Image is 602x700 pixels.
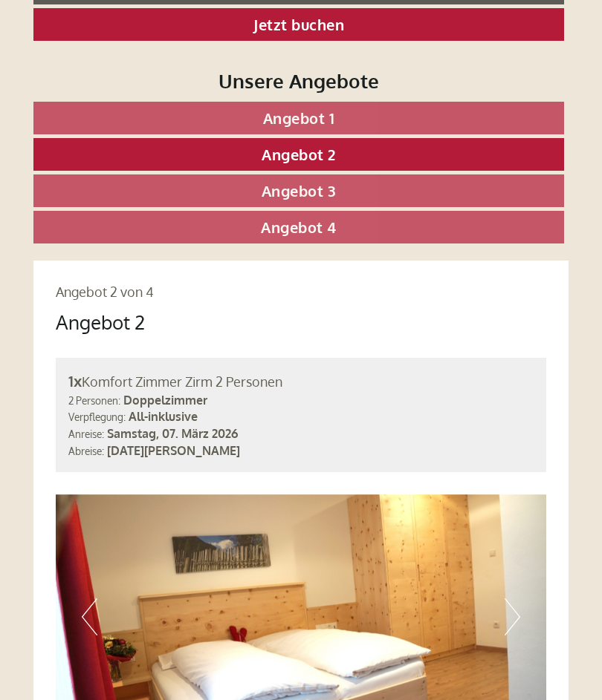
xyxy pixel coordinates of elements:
span: Angebot 2 von 4 [56,284,154,300]
div: Sie [267,91,468,103]
span: Angebot 4 [261,217,337,237]
b: All-inklusive [129,409,198,424]
div: Komfort Zimmer Zirm 2 Personen [68,370,534,392]
a: Jetzt buchen [33,8,564,41]
button: Previous [82,598,97,635]
div: Angebot 2 [56,308,145,336]
div: Wie sind die Zeiten zum Abendessen? [259,88,479,134]
span: Angebot 1 [263,108,335,128]
small: 18:36 [267,120,468,131]
span: Angebot 3 [262,181,337,200]
b: Samstag, 07. März 2026 [107,426,238,441]
div: Berghotel Alpenrast [22,43,240,55]
small: 18:35 [22,72,240,82]
b: [DATE][PERSON_NAME] [107,443,240,458]
small: 2 Personen: [68,394,120,407]
small: Anreise: [68,428,104,440]
small: 18:39 [22,186,308,197]
div: Unsere Angebote [33,67,564,94]
small: Abreise: [68,445,104,457]
div: Samstag [209,11,282,36]
button: Senden [390,385,491,417]
span: Angebot 2 [262,145,336,164]
b: Doppelzimmer [123,393,207,408]
div: Guten Tag, wie können wir Ihnen helfen? [11,40,247,85]
button: Next [505,598,520,635]
div: Berghotel Alpenrast [22,140,308,152]
small: Verpflegung: [68,410,126,423]
div: Wir servieren unser Abendessen Zwischen 18,30 und 19,30 Uhr [11,137,316,199]
b: 1x [68,371,82,390]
